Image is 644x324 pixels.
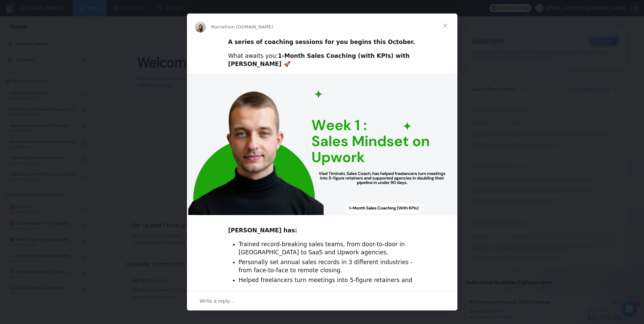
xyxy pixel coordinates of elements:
[239,240,416,257] li: Trained record-breaking sales teams, from door-to-door in [GEOGRAPHIC_DATA] to SaaS and Upwork ag...
[228,52,410,67] b: 1-Month Sales Coaching (with KPIs) with [PERSON_NAME] 🚀
[211,24,225,29] span: Mariia
[228,227,297,234] b: [PERSON_NAME] has:
[224,24,273,29] span: from [DOMAIN_NAME]
[239,276,416,293] li: Helped freelancers turn meetings into 5-figure retainers and guided agencies to double their pipe...
[228,52,416,68] div: What awaits you:
[228,39,415,45] b: A series of coaching sessions for you begins this October.
[200,297,235,305] span: Write a reply…
[239,258,416,275] li: Personally set annual sales records in 3 different industries - from face-to-face to remote closing.
[187,291,457,310] div: Open conversation and reply
[195,22,206,32] img: Profile image for Mariia
[433,14,457,38] span: Close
